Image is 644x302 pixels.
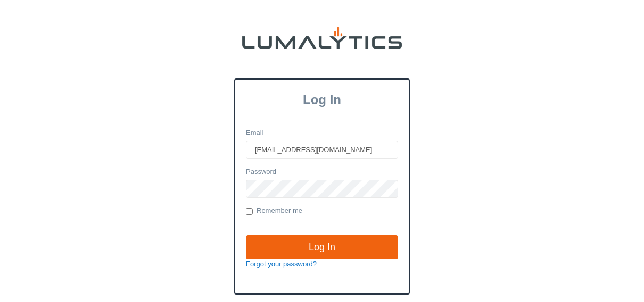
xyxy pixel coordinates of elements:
h3: Log In [235,92,409,107]
img: lumalytics-black-e9b537c871f77d9ce8d3a6940f85695cd68c596e3f819dc492052d1098752254.png [242,27,402,49]
label: Email [246,128,263,138]
input: Remember me [246,208,253,215]
input: Log In [246,235,398,260]
label: Password [246,167,276,177]
label: Remember me [246,206,302,217]
input: Email [246,141,398,159]
a: Forgot your password? [246,260,317,268]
